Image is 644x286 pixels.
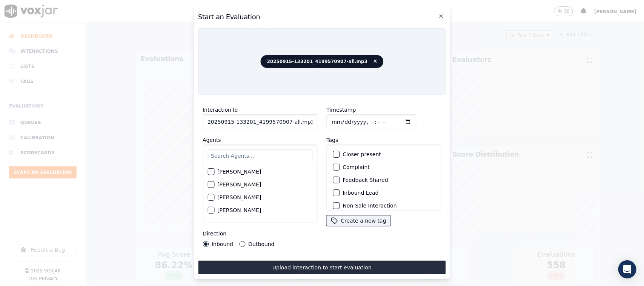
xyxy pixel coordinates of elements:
[203,231,226,237] label: Direction
[248,241,274,247] label: Outbound
[198,12,446,22] h2: Start an Evaluation
[198,261,446,274] button: Upload interaction to start evaluation
[326,137,338,143] label: Tags
[217,169,261,174] label: [PERSON_NAME]
[207,149,312,162] input: Search Agents...
[217,208,261,213] label: [PERSON_NAME]
[203,137,221,143] label: Agents
[343,177,388,183] label: Feedback Shared
[212,241,233,247] label: Inbound
[618,260,636,278] div: Open Intercom Messenger
[343,190,378,195] label: Inbound Lead
[326,107,356,113] label: Timestamp
[203,107,238,113] label: Interaction Id
[203,114,317,129] input: reference id, file name, etc
[217,182,261,187] label: [PERSON_NAME]
[343,165,370,170] label: Complaint
[343,152,381,157] label: Closer present
[217,195,261,200] label: [PERSON_NAME]
[343,203,397,208] label: Non-Sale Interaction
[326,215,390,226] button: Create a new tag
[261,55,384,68] span: 20250915-133201_4199570907-all.mp3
